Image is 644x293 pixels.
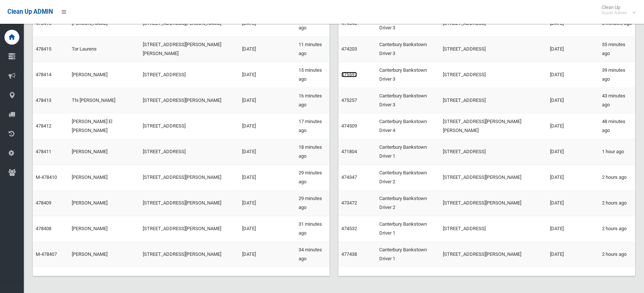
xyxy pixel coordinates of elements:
a: 478411 [36,149,51,154]
a: 475597 [341,72,357,77]
td: [DATE] [547,113,599,139]
td: Canterbury Bankstown Driver 1 [376,242,439,267]
a: 471804 [341,149,357,154]
td: [STREET_ADDRESS] [439,139,547,165]
a: 474532 [341,226,357,231]
td: [STREET_ADDRESS][PERSON_NAME] [439,190,547,216]
td: [PERSON_NAME] [69,139,140,165]
td: [DATE] [239,62,296,88]
td: 16 minutes ago [296,88,329,113]
a: 478414 [36,72,51,77]
a: M-478407 [36,251,57,257]
td: Canterbury Bankstown Driver 1 [376,216,439,242]
td: [STREET_ADDRESS][PERSON_NAME] [140,165,239,190]
td: [DATE] [239,113,296,139]
td: 35 minutes ago [599,36,635,62]
a: 473472 [341,200,357,206]
td: [STREET_ADDRESS][PERSON_NAME] [140,190,239,216]
td: [DATE] [547,216,599,242]
td: Canterbury Bankstown Driver 2 [376,190,439,216]
td: [PERSON_NAME] [69,216,140,242]
td: [DATE] [547,88,599,113]
td: Canterbury Bankstown Driver 1 [376,139,439,165]
a: 478408 [36,226,51,231]
td: [DATE] [547,36,599,62]
td: 2 hours ago [599,165,635,190]
td: [DATE] [239,190,296,216]
td: 2 hours ago [599,216,635,242]
a: 478415 [36,46,51,52]
td: [STREET_ADDRESS][PERSON_NAME] [439,165,547,190]
td: [STREET_ADDRESS] [140,113,239,139]
td: [STREET_ADDRESS][PERSON_NAME] [140,242,239,267]
a: 475257 [341,97,357,103]
td: 43 minutes ago [599,88,635,113]
td: 17 minutes ago [296,113,329,139]
td: [DATE] [547,139,599,165]
td: Canterbury Bankstown Driver 3 [376,88,439,113]
td: 15 minutes ago [296,62,329,88]
td: 39 minutes ago [599,62,635,88]
td: [STREET_ADDRESS][PERSON_NAME] [439,242,547,267]
a: 474509 [341,123,357,129]
td: [DATE] [547,62,599,88]
td: 31 minutes ago [296,216,329,242]
td: [PERSON_NAME] [69,62,140,88]
td: 1 hour ago [599,139,635,165]
td: [DATE] [239,216,296,242]
td: [DATE] [239,36,296,62]
a: M-478410 [36,174,57,180]
td: [STREET_ADDRESS][PERSON_NAME][PERSON_NAME] [140,36,239,62]
td: [PERSON_NAME] [69,165,140,190]
td: [DATE] [547,242,599,267]
td: [STREET_ADDRESS][PERSON_NAME][PERSON_NAME] [439,113,547,139]
td: [STREET_ADDRESS] [439,216,547,242]
td: [PERSON_NAME] [69,242,140,267]
td: [STREET_ADDRESS][PERSON_NAME] [140,88,239,113]
td: 34 minutes ago [296,242,329,267]
td: [STREET_ADDRESS] [439,36,547,62]
a: 477438 [341,251,357,257]
td: [STREET_ADDRESS][PERSON_NAME] [140,216,239,242]
td: [DATE] [239,165,296,190]
td: 11 minutes ago [296,36,329,62]
td: [STREET_ADDRESS] [439,62,547,88]
a: 478413 [36,97,51,103]
td: Thi [PERSON_NAME] [69,88,140,113]
small: Super Admin [602,10,627,16]
td: [STREET_ADDRESS] [140,139,239,165]
td: 2 hours ago [599,190,635,216]
td: [DATE] [547,190,599,216]
td: [DATE] [547,165,599,190]
td: [DATE] [239,139,296,165]
a: 478409 [36,200,51,206]
a: 474347 [341,174,357,180]
span: Clean Up ADMIN [7,8,53,15]
td: [STREET_ADDRESS] [140,62,239,88]
td: [PERSON_NAME] El [PERSON_NAME] [69,113,140,139]
td: 18 minutes ago [296,139,329,165]
td: [PERSON_NAME] [69,190,140,216]
td: Canterbury Bankstown Driver 4 [376,113,439,139]
td: 29 minutes ago [296,190,329,216]
td: Canterbury Bankstown Driver 3 [376,62,439,88]
td: 29 minutes ago [296,165,329,190]
td: Canterbury Bankstown Driver 3 [376,36,439,62]
span: Clean Up [598,4,635,16]
td: 2 hours ago [599,242,635,267]
td: [DATE] [239,88,296,113]
td: 48 minutes ago [599,113,635,139]
td: Canterbury Bankstown Driver 2 [376,165,439,190]
td: [STREET_ADDRESS] [439,88,547,113]
td: Tor Laurens [69,36,140,62]
td: [DATE] [239,242,296,267]
a: 478412 [36,123,51,129]
a: 474203 [341,46,357,52]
